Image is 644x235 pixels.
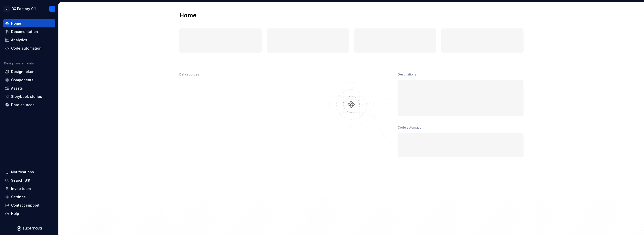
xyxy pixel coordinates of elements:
button: UDX Factory 0.1F [1,3,57,14]
div: Documentation [11,29,38,34]
a: Code automation [3,44,55,52]
button: Notifications [3,168,55,176]
div: Home [11,21,21,26]
div: Storybook stories [11,94,42,99]
div: Code automation [398,124,423,131]
div: DX Factory 0.1 [12,6,36,11]
div: Contact support [11,203,39,208]
a: Components [3,76,55,84]
div: Invite team [11,186,31,191]
div: Help [11,211,19,216]
div: Components [11,77,33,83]
a: Data sources [3,101,55,109]
div: Data sources [179,71,199,78]
h2: Home [179,11,196,19]
div: Data sources [11,102,34,107]
div: Code automation [11,46,42,51]
div: F [52,7,53,11]
div: Destinations [398,71,416,78]
a: Storybook stories [3,93,55,101]
div: Design system data [4,61,34,65]
button: Help [3,210,55,218]
div: Analytics [11,37,27,43]
div: Design tokens [11,69,36,74]
div: U [4,6,10,12]
button: Contact support [3,201,55,209]
a: Design tokens [3,68,55,76]
svg: Supernova Logo [17,226,42,231]
a: Analytics [3,36,55,44]
button: Search ⌘K [3,176,55,184]
div: Search ⌘K [11,178,30,183]
div: Assets [11,86,23,91]
a: Home [3,19,55,27]
a: Settings [3,193,55,201]
a: Documentation [3,28,55,36]
div: Notifications [11,170,34,175]
a: Invite team [3,185,55,193]
div: Settings [11,194,26,200]
a: Assets [3,84,55,92]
